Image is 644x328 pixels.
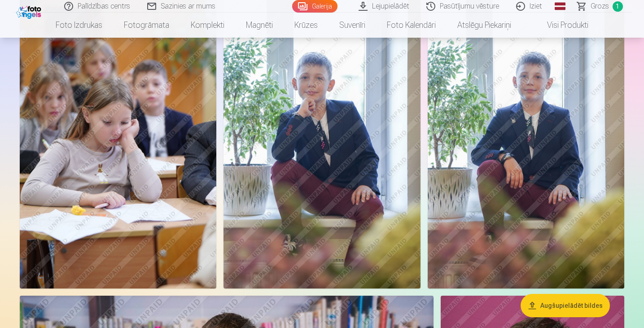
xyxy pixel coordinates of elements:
a: Foto kalendāri [376,13,447,38]
a: Atslēgu piekariņi [447,13,522,38]
a: Fotogrāmata [113,13,180,38]
img: /fa1 [16,4,44,19]
span: Grozs [591,1,609,12]
button: Augšupielādēt bildes [521,294,610,317]
a: Magnēti [235,13,284,38]
a: Suvenīri [329,13,376,38]
a: Krūzes [284,13,329,38]
a: Visi produkti [522,13,599,38]
a: Foto izdrukas [45,13,113,38]
span: 1 [613,1,623,12]
a: Komplekti [180,13,235,38]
